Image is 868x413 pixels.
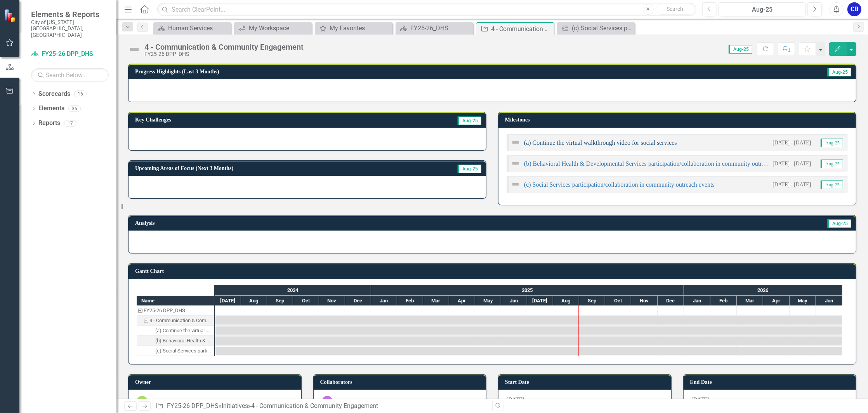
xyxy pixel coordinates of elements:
[721,5,803,14] div: Aug-25
[155,346,212,356] div: (c) Social Services participation/collaboration in community outreach events
[345,296,371,306] div: Dec
[64,120,76,127] div: 17
[337,397,420,405] div: [PERSON_NAME] (Human Services)
[847,2,861,16] div: CB
[137,336,214,346] div: (b) Behavioral Health & Developmental Services participation/collaboration in community outreach ...
[773,181,811,188] small: [DATE] - [DATE]
[135,117,342,123] h3: Key Challenges
[458,165,481,173] span: Aug-25
[215,337,842,345] div: Task: Start date: 2024-07-01 End date: 2026-06-30
[151,397,235,405] div: [PERSON_NAME] (Human Services)
[719,2,806,16] button: Aug-25
[821,160,843,168] span: Aug-25
[135,379,297,385] h3: Owner
[410,23,471,33] div: FY25-26_DHS
[605,296,631,306] div: Oct
[38,104,64,113] a: Elements
[267,296,293,306] div: Sep
[631,296,658,306] div: Nov
[222,402,248,410] a: Initiatives
[135,268,852,274] h3: Gantt Chart
[137,326,214,336] div: Task: Start date: 2024-07-01 End date: 2026-06-30
[155,326,212,336] div: (a) Continue the virtual walkthrough video for social services
[710,296,737,306] div: Feb
[215,326,842,335] div: Task: Start date: 2024-07-01 End date: 2026-06-30
[790,296,816,306] div: May
[828,68,851,76] span: Aug-25
[137,346,214,356] div: (c) Social Services participation/collaboration in community outreach events
[371,285,684,295] div: 2025
[449,296,475,306] div: Apr
[137,326,214,336] div: (a) Continue the virtual walkthrough video for social services
[149,316,212,326] div: 4 - Communication & Community Engagement
[579,296,605,306] div: Sep
[511,159,520,168] img: Not Defined
[816,296,842,306] div: Jun
[144,43,304,51] div: 4 - Communication & Community Engagement
[524,160,791,167] a: (b) Behavioral Health & Developmental Services participation/collaboration in community outreach ...
[524,181,715,188] a: (c) Social Services participation/collaboration in community outreach events
[155,23,229,33] a: Human Services
[330,23,391,33] div: My Favorites
[773,160,811,167] small: [DATE] - [DATE]
[144,305,185,316] div: FY25-26 DPP_DHS
[773,139,811,146] small: [DATE] - [DATE]
[74,90,87,97] div: 16
[137,316,214,326] div: 4 - Communication & Community Engagement
[137,305,214,316] div: Task: FY25-26 DPP_DHS Start date: 2024-07-01 End date: 2024-07-02
[241,296,267,306] div: Aug
[821,139,843,147] span: Aug-25
[317,23,391,33] a: My Favorites
[559,23,633,33] a: (c) Social Services participation/collaboration in community outreach events
[458,116,481,125] span: Aug-25
[155,336,212,346] div: (b) Behavioral Health & Developmental Services participation/collaboration in community outreach ...
[398,23,471,33] a: FY25-26_DHS
[524,139,677,146] a: (a) Continue the virtual walkthrough video for social services
[293,296,319,306] div: Oct
[215,347,842,355] div: Task: Start date: 2024-07-01 End date: 2026-06-30
[667,6,683,12] span: Search
[511,138,520,147] img: Not Defined
[320,379,483,385] h3: Collaborators
[156,402,486,411] div: » »
[423,296,449,306] div: Mar
[157,3,696,16] input: Search ClearPoint...
[31,68,109,82] input: Search Below...
[507,397,524,403] span: [DATE]
[684,285,842,295] div: 2026
[505,379,667,385] h3: Start Date
[322,396,333,407] div: AH
[236,23,310,33] a: My Workspace
[135,220,454,226] h3: Analysis
[501,296,527,306] div: Jun
[215,316,842,324] div: Task: Start date: 2024-07-01 End date: 2026-06-30
[137,336,214,346] div: Task: Start date: 2024-07-01 End date: 2026-06-30
[511,180,520,189] img: Not Defined
[319,296,345,306] div: Nov
[371,296,397,306] div: Jan
[168,23,229,33] div: Human Services
[38,119,60,128] a: Reports
[128,43,141,56] img: Not Defined
[137,316,214,326] div: Task: Start date: 2024-07-01 End date: 2026-06-30
[553,296,579,306] div: Aug
[763,296,790,306] div: Apr
[729,45,752,54] span: Aug-25
[137,305,214,316] div: FY25-26 DPP_DHS
[491,24,552,34] div: 4 - Communication & Community Engagement
[397,296,423,306] div: Feb
[38,90,70,99] a: Scorecards
[249,23,310,33] div: My Workspace
[475,296,501,306] div: May
[505,117,852,123] h3: Milestones
[31,50,109,59] a: FY25-26 DPP_DHS
[137,396,148,407] div: CC
[572,23,633,33] div: (c) Social Services participation/collaboration in community outreach events
[167,402,219,410] a: FY25-26 DPP_DHS
[658,296,684,306] div: Dec
[692,397,709,403] span: [DATE]
[828,219,851,228] span: Aug-25
[68,105,81,112] div: 36
[31,19,109,38] small: City of [US_STATE][GEOGRAPHIC_DATA], [GEOGRAPHIC_DATA]
[821,180,843,189] span: Aug-25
